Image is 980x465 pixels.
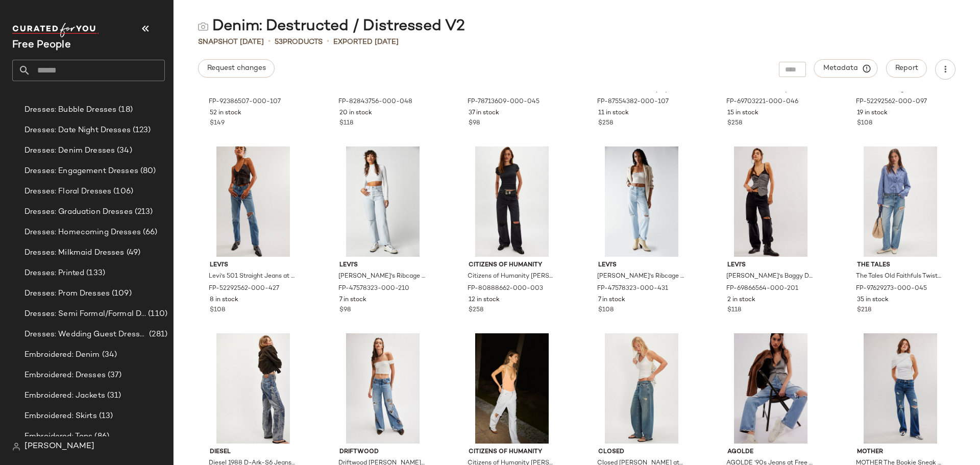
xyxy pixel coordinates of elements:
[106,370,122,381] span: (37)
[209,97,281,107] span: FP-92386507-000-107
[24,145,115,157] span: Dresses: Denim Dresses
[115,145,132,157] span: (34)
[24,390,105,402] span: Embroidered: Jackets
[327,36,329,48] span: •
[24,247,125,259] span: Dresses: Milkmaid Dresses
[598,448,685,457] span: Closed
[210,448,297,457] span: Diesel
[24,165,138,177] span: Dresses: Engagement Dresses
[338,97,412,107] span: FP-82843756-000-048
[590,146,693,257] img: 47578323_431_a
[24,308,146,320] span: Dresses: Semi Formal/Formal Dresses
[202,146,305,257] img: 52292562_427_a
[597,97,669,107] span: FP-87554382-000-107
[849,333,952,444] img: 89717243_041_a
[333,37,399,47] p: Exported [DATE]
[814,59,878,78] button: Metadata
[275,37,323,47] div: Products
[24,125,131,136] span: Dresses: Date Night Dresses
[339,448,426,457] span: Driftwood
[141,227,158,238] span: (66)
[727,109,758,118] span: 15 in stock
[146,308,167,320] span: (110)
[198,16,465,37] div: Denim: Destructed / Distressed V2
[138,165,156,177] span: (80)
[597,272,684,281] span: [PERSON_NAME]'s Ribcage Straight Ankle Jeans at Free People in Light Wash, Size: 32
[84,267,105,279] span: (133)
[857,261,944,270] span: The Tales
[209,272,296,281] span: Levi's 501 Straight Jeans at Free People in Medium Wash, Size: 31
[339,109,372,118] span: 20 in stock
[469,109,499,118] span: 37 in stock
[727,261,814,270] span: Levi's
[857,119,872,128] span: $108
[24,104,116,116] span: Dresses: Bubble Dresses
[590,333,693,444] img: 98989197_040_a
[857,306,871,315] span: $218
[12,443,20,451] img: svg%3e
[895,64,918,72] span: Report
[12,23,99,37] img: cfy_white_logo.C9jOOHJF.svg
[24,431,92,443] span: Embroidered: Tops
[339,119,353,128] span: $118
[726,272,813,281] span: [PERSON_NAME]'s Baggy Dad Jeans at Free People in Black, Size: 24
[275,38,283,46] span: 53
[24,410,97,422] span: Embroidered: Skirts
[207,64,266,72] span: Request changes
[24,288,110,300] span: Dresses: Prom Dresses
[460,146,563,257] img: 80888662_003_a
[598,119,613,128] span: $258
[598,306,614,315] span: $108
[338,284,409,293] span: FP-47578323-000-210
[469,261,555,270] span: Citizens of Humanity
[210,119,225,128] span: $149
[469,296,500,305] span: 12 in stock
[719,146,822,257] img: 69866564_201_a
[856,284,927,293] span: FP-97629273-000-045
[24,267,84,279] span: Dresses: Printed
[198,59,275,78] button: Request changes
[116,104,133,116] span: (18)
[727,119,742,128] span: $258
[100,349,117,361] span: (34)
[331,146,434,257] img: 47578323_210_a
[727,448,814,457] span: AGOLDE
[92,431,109,443] span: (86)
[339,306,351,315] span: $98
[339,261,426,270] span: Levi's
[726,97,798,107] span: FP-69703221-000-046
[24,440,94,453] span: [PERSON_NAME]
[209,284,279,293] span: FP-52292562-000-427
[460,333,563,444] img: 80888662_010_0
[598,296,625,305] span: 7 in stock
[210,261,297,270] span: Levi's
[469,306,483,315] span: $258
[598,109,629,118] span: 11 in stock
[598,261,685,270] span: Levi's
[210,296,238,305] span: 8 in stock
[468,284,543,293] span: FP-80888662-000-003
[210,306,225,315] span: $108
[469,448,555,457] span: Citizens of Humanity
[210,109,241,118] span: 52 in stock
[468,97,540,107] span: FP-78713609-000-045
[849,146,952,257] img: 97629273_045_a
[597,284,668,293] span: FP-47578323-000-431
[339,296,366,305] span: 7 in stock
[719,333,822,444] img: 52309580_093_a
[24,227,141,238] span: Dresses: Homecoming Dresses
[469,119,480,128] span: $98
[125,247,141,259] span: (49)
[856,272,943,281] span: The Tales Old Faithfuls Twisted Seam Jeans at Free People in Light Wash, Size: 28
[24,206,133,218] span: Dresses: Graduation Dresses
[12,40,71,51] span: Current Company Name
[727,296,755,305] span: 2 in stock
[24,186,111,198] span: Dresses: Floral Dresses
[24,349,100,361] span: Embroidered: Denim
[886,59,927,78] button: Report
[468,272,554,281] span: Citizens of Humanity [PERSON_NAME] at Free People in Black, Size: 30
[338,272,425,281] span: [PERSON_NAME]'s Ribcage Straight Ankle Jeans at Free People in White, Size: 31
[331,333,434,444] img: 100015932_048_a
[727,306,741,315] span: $118
[726,284,798,293] span: FP-69866564-000-201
